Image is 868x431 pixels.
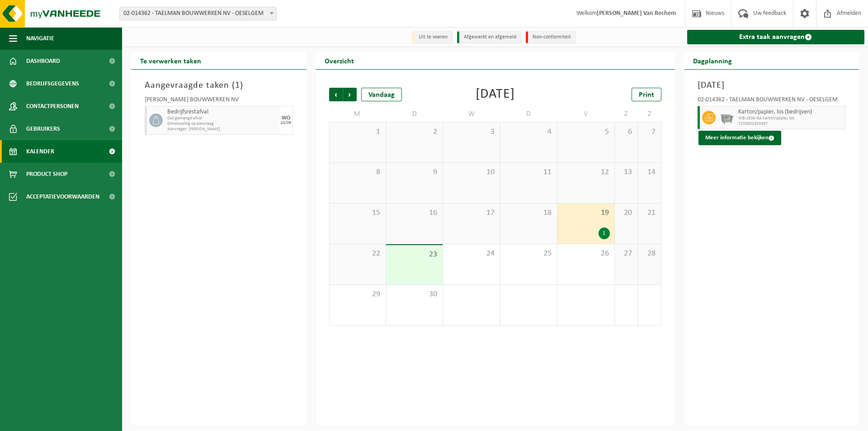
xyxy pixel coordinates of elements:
[282,115,290,121] div: WO
[334,127,381,137] span: 1
[619,249,633,259] span: 27
[280,121,291,125] div: 24/09
[557,106,614,122] td: V
[562,167,609,177] span: 12
[619,127,633,137] span: 6
[391,167,438,177] span: 9
[167,127,277,132] span: Aanvrager: [PERSON_NAME]
[619,208,633,218] span: 20
[619,167,633,177] span: 13
[334,289,381,299] span: 29
[562,127,609,137] span: 5
[505,249,552,259] span: 25
[720,111,734,124] img: WB-2500-GAL-GY-01
[26,185,99,208] span: Acceptatievoorwaarden
[476,88,515,101] div: [DATE]
[448,167,495,177] span: 10
[632,88,661,101] a: Print
[26,27,54,50] span: Navigatie
[26,140,54,163] span: Kalender
[642,249,656,259] span: 28
[639,91,654,99] span: Print
[235,81,240,90] span: 1
[167,121,277,127] span: Omwisseling op aanvraag
[131,52,210,69] h2: Te verwerken taken
[167,109,277,116] span: Bedrijfsrestafval
[361,88,402,101] div: Vandaag
[562,208,609,218] span: 19
[145,97,293,106] div: [PERSON_NAME] BOUWWERKEN NV
[386,106,443,122] td: D
[412,31,453,43] li: Uit te voeren
[334,208,381,218] span: 15
[26,118,60,140] span: Gebruikers
[391,289,438,299] span: 30
[448,208,495,218] span: 17
[167,116,277,121] span: C40 gemengd afval
[26,72,79,95] span: Bedrijfsgegevens
[698,79,846,92] h3: [DATE]
[505,167,552,177] span: 11
[343,88,357,101] span: Volgende
[597,10,676,17] strong: [PERSON_NAME] Van Rechem
[638,106,661,122] td: Z
[684,52,741,69] h2: Dagplanning
[698,97,846,106] div: 02-014362 - TAELMAN BOUWWERKEN NV - OESELGEM
[391,208,438,218] span: 16
[562,249,609,259] span: 26
[391,127,438,137] span: 2
[599,227,610,239] div: 1
[642,167,656,177] span: 14
[500,106,557,122] td: D
[334,249,381,259] span: 22
[615,106,638,122] td: Z
[526,31,576,43] li: Non-conformiteit
[738,109,843,116] span: Karton/papier, los (bedrijven)
[738,121,843,127] span: T250001953397
[391,250,438,260] span: 23
[687,30,865,44] a: Extra taak aanvragen
[505,127,552,137] span: 4
[642,208,656,218] span: 21
[457,31,521,43] li: Afgewerkt en afgemeld
[334,167,381,177] span: 8
[26,163,67,185] span: Product Shop
[505,208,552,218] span: 18
[329,88,343,101] span: Vorige
[642,127,656,137] span: 7
[448,127,495,137] span: 3
[443,106,500,122] td: W
[316,52,363,69] h2: Overzicht
[448,249,495,259] span: 24
[698,131,781,145] button: Meer informatie bekijken
[119,7,277,20] span: 02-014362 - TAELMAN BOUWWERKEN NV - OESELGEM
[26,95,79,118] span: Contactpersonen
[120,7,276,20] span: 02-014362 - TAELMAN BOUWWERKEN NV - OESELGEM
[329,106,386,122] td: M
[26,50,60,72] span: Dashboard
[738,116,843,121] span: WB-2500-GA karton/papier, los
[145,79,293,92] h3: Aangevraagde taken ( )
